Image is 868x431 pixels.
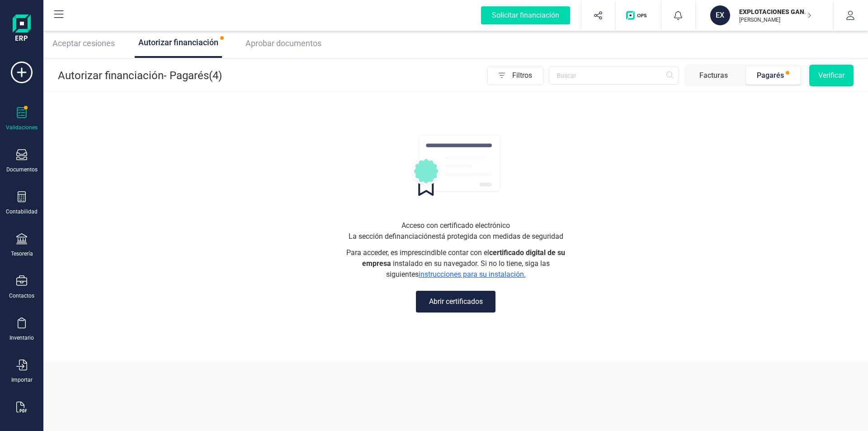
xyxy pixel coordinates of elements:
[549,66,679,85] input: Buscar
[9,292,34,299] div: Contactos
[739,7,811,16] p: EXPLOTACIONES GANADERAS LA JEDREA SL
[6,124,38,131] div: Validaciones
[757,70,784,81] div: Pagarés
[245,38,321,48] span: Aprobar documentos
[487,66,543,85] button: Filtros
[481,6,570,24] div: Solicitar financiación
[699,70,728,81] div: Facturas
[710,5,730,25] div: EX
[11,376,33,384] div: Importar
[621,1,656,30] button: Logo de OPS
[9,334,34,341] div: Inventario
[11,250,33,257] div: Tesorería
[343,247,569,280] span: Para acceder, es imprescindible contar con el instalado en su navegador. Si no lo tiene, siga las...
[13,14,31,43] img: Logo Finanedi
[410,134,501,196] img: autorizacion logo
[707,1,822,30] button: EXEXPLOTACIONES GANADERAS LA JEDREA SL[PERSON_NAME]
[52,38,115,48] span: Aceptar cesiones
[512,66,543,85] span: Filtros
[349,231,563,242] span: La sección de financiación está protegida con medidas de seguridad
[419,270,526,279] a: instrucciones para su instalación.
[138,38,218,47] span: Autorizar financiación
[739,16,811,24] p: [PERSON_NAME]
[6,166,38,173] div: Documentos
[401,220,510,231] span: Acceso con certificado electrónico
[58,68,222,83] p: Autorizar financiación - Pagarés (4)
[809,65,854,86] button: Verificar
[470,1,581,30] button: Solicitar financiación
[626,11,650,20] img: Logo de OPS
[416,291,495,313] button: Abrir certificados
[6,208,38,215] div: Contabilidad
